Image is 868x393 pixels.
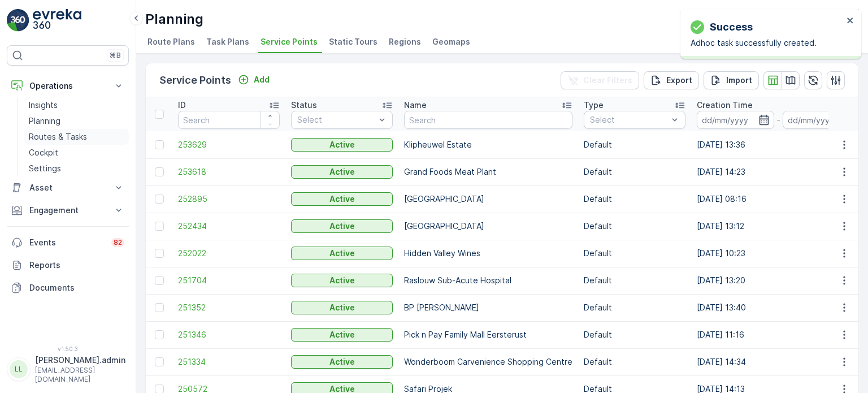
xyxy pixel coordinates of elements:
[291,328,393,342] button: Active
[329,248,355,259] p: Active
[404,329,572,340] p: Pick n Pay Family Mall Eersterust
[404,139,572,150] p: Klipheuwel Estate
[291,355,393,369] button: Active
[206,36,249,47] span: Task Plans
[147,36,195,47] span: Route Plans
[329,193,355,205] p: Active
[291,247,393,260] button: Active
[329,329,355,340] p: Active
[178,329,280,340] a: 251346
[584,356,685,368] p: Default
[691,294,865,321] td: [DATE] 13:40
[291,274,393,287] button: Active
[24,113,129,129] a: Planning
[155,140,164,149] div: Toggle Row Selected
[178,111,280,129] input: Search
[329,139,355,150] p: Active
[697,100,753,111] p: Creation Time
[10,360,28,378] div: LL
[583,75,632,86] p: Clear Filters
[178,100,186,111] p: ID
[404,248,572,259] p: Hidden Valley Wines
[178,139,280,150] span: 253629
[29,237,105,248] p: Events
[432,36,470,47] span: Geomaps
[404,166,572,178] p: Grand Foods Meat Plant
[776,113,780,127] p: -
[261,36,318,47] span: Service Points
[329,36,377,47] span: Static Tours
[404,275,572,286] p: Raslouw Sub-Acute Hospital
[7,9,29,32] img: logo
[691,158,865,185] td: [DATE] 14:23
[7,346,129,352] span: v 1.50.3
[691,131,865,158] td: [DATE] 13:36
[691,348,865,375] td: [DATE] 14:34
[35,355,125,366] p: [PERSON_NAME].admin
[178,356,280,368] a: 251334
[691,185,865,213] td: [DATE] 08:16
[155,195,164,204] div: Toggle Row Selected
[329,356,355,368] p: Active
[7,199,129,222] button: Engagement
[29,80,106,92] p: Operations
[29,260,124,271] p: Reports
[24,129,129,145] a: Routes & Tasks
[254,74,270,85] p: Add
[7,355,129,384] button: LL[PERSON_NAME].admin[EMAIL_ADDRESS][DOMAIN_NAME]
[404,302,572,313] p: BP [PERSON_NAME]
[155,330,164,339] div: Toggle Row Selected
[584,139,685,150] p: Default
[691,37,843,49] p: Adhoc task successfully created.
[329,221,355,232] p: Active
[24,97,129,113] a: Insights
[644,71,699,89] button: Export
[178,302,280,313] a: 251352
[584,302,685,313] p: Default
[29,205,106,216] p: Engagement
[704,71,759,89] button: Import
[297,114,375,126] p: Select
[584,248,685,259] p: Default
[178,221,280,232] a: 252434
[29,282,124,293] p: Documents
[178,275,280,286] a: 251704
[584,221,685,232] p: Default
[155,167,164,176] div: Toggle Row Selected
[159,72,231,88] p: Service Points
[114,238,122,247] p: 82
[7,254,129,277] a: Reports
[33,9,81,32] img: logo_light-DOdMpM7g.png
[584,166,685,178] p: Default
[691,240,865,267] td: [DATE] 10:23
[7,277,129,299] a: Documents
[155,303,164,312] div: Toggle Row Selected
[29,163,61,174] p: Settings
[697,111,774,129] input: dd/mm/yyyy
[291,100,317,111] p: Status
[29,147,58,158] p: Cockpit
[291,301,393,314] button: Active
[329,302,355,313] p: Active
[691,321,865,348] td: [DATE] 11:16
[691,213,865,240] td: [DATE] 13:12
[783,111,860,129] input: dd/mm/yyyy
[29,182,106,193] p: Asset
[7,75,129,97] button: Operations
[178,193,280,205] a: 252895
[404,193,572,205] p: [GEOGRAPHIC_DATA]
[291,165,393,179] button: Active
[726,75,752,86] p: Import
[24,161,129,176] a: Settings
[291,138,393,152] button: Active
[155,249,164,258] div: Toggle Row Selected
[178,248,280,259] span: 252022
[329,275,355,286] p: Active
[178,166,280,178] a: 253618
[291,219,393,233] button: Active
[24,145,129,161] a: Cockpit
